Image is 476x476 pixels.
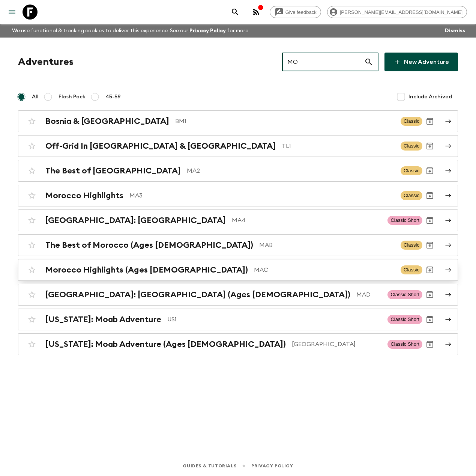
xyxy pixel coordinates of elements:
a: Morocco HighlightsMA3ClassicArchive [18,185,458,206]
p: [GEOGRAPHIC_DATA] [292,340,381,349]
a: Privacy Policy [251,462,293,470]
p: MA2 [187,166,395,175]
a: [GEOGRAPHIC_DATA]: [GEOGRAPHIC_DATA] (Ages [DEMOGRAPHIC_DATA])MADClassic ShortArchive [18,284,458,306]
a: Bosnia & [GEOGRAPHIC_DATA]BM1ClassicArchive [18,110,458,132]
button: Archive [422,312,437,327]
h2: Morocco Highlights (Ages [DEMOGRAPHIC_DATA]) [45,265,248,275]
button: Archive [422,188,437,203]
a: [US_STATE]: Moab Adventure (Ages [DEMOGRAPHIC_DATA])[GEOGRAPHIC_DATA]Classic ShortArchive [18,333,458,355]
span: Classic Short [387,315,422,324]
span: Give feedback [281,9,321,15]
a: Privacy Policy [189,28,226,33]
div: [PERSON_NAME][EMAIL_ADDRESS][DOMAIN_NAME] [327,6,467,18]
button: Archive [422,114,437,129]
p: MA3 [129,191,395,200]
p: MAD [356,290,381,299]
h2: Morocco Highlights [45,191,123,200]
span: 45-59 [105,93,121,101]
a: [US_STATE]: Moab AdventureUS1Classic ShortArchive [18,309,458,330]
a: New Adventure [384,53,458,71]
span: Classic [401,241,422,250]
span: All [32,93,39,101]
button: Archive [422,139,437,154]
a: [GEOGRAPHIC_DATA]: [GEOGRAPHIC_DATA]MA4Classic ShortArchive [18,209,458,231]
h2: [GEOGRAPHIC_DATA]: [GEOGRAPHIC_DATA] (Ages [DEMOGRAPHIC_DATA]) [45,290,350,300]
h2: [US_STATE]: Moab Adventure [45,315,161,324]
span: Include Archived [408,93,452,101]
p: US1 [167,315,381,324]
h2: The Best of Morocco (Ages [DEMOGRAPHIC_DATA]) [45,240,253,250]
span: Classic [401,166,422,175]
p: We use functional & tracking cookies to deliver this experience. See our for more. [9,24,252,38]
a: Morocco Highlights (Ages [DEMOGRAPHIC_DATA])MACClassicArchive [18,259,458,281]
a: The Best of Morocco (Ages [DEMOGRAPHIC_DATA])MABClassicArchive [18,234,458,256]
span: Classic [401,191,422,200]
span: Classic Short [387,290,422,299]
h2: Off-Grid In [GEOGRAPHIC_DATA] & [GEOGRAPHIC_DATA] [45,141,276,151]
button: menu [5,5,20,20]
button: Archive [422,337,437,352]
span: Classic [401,265,422,274]
p: MAC [254,265,395,274]
a: Guides & Tutorials [183,462,236,470]
a: The Best of [GEOGRAPHIC_DATA]MA2ClassicArchive [18,160,458,182]
h2: Bosnia & [GEOGRAPHIC_DATA] [45,116,169,126]
span: Classic Short [387,340,422,349]
button: Archive [422,262,437,277]
button: search adventures [228,5,243,20]
h1: Adventures [18,54,74,69]
h2: The Best of [GEOGRAPHIC_DATA] [45,166,181,176]
input: e.g. AR1, Argentina [282,51,364,72]
p: BM1 [175,117,395,126]
p: MAB [259,241,395,250]
a: Give feedback [270,6,321,18]
button: Archive [422,238,437,253]
p: TL1 [282,142,395,151]
p: MA4 [232,216,381,225]
button: Archive [422,287,437,302]
span: Classic Short [387,216,422,225]
h2: [US_STATE]: Moab Adventure (Ages [DEMOGRAPHIC_DATA]) [45,339,286,349]
span: Classic [401,117,422,126]
span: Classic [401,142,422,151]
span: [PERSON_NAME][EMAIL_ADDRESS][DOMAIN_NAME] [336,9,467,15]
button: Dismiss [443,26,467,36]
a: Off-Grid In [GEOGRAPHIC_DATA] & [GEOGRAPHIC_DATA]TL1ClassicArchive [18,135,458,157]
button: Archive [422,213,437,228]
span: Flash Pack [59,93,86,101]
h2: [GEOGRAPHIC_DATA]: [GEOGRAPHIC_DATA] [45,215,226,225]
button: Archive [422,163,437,178]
